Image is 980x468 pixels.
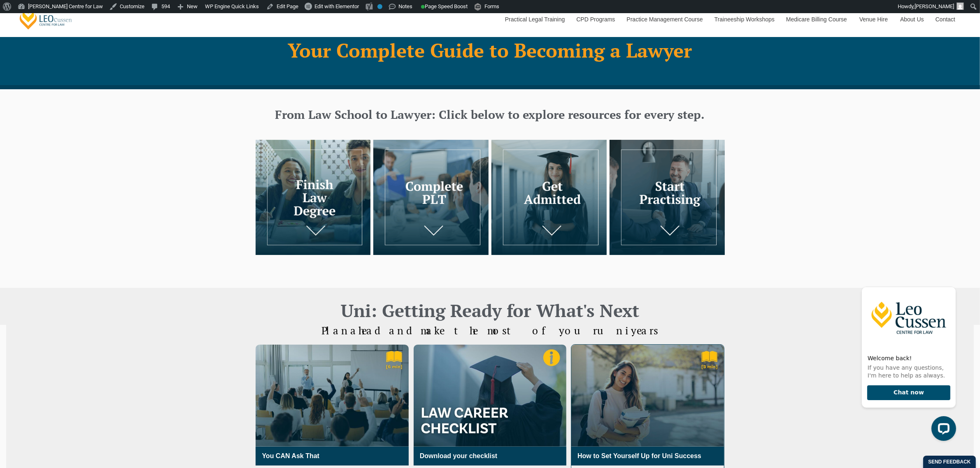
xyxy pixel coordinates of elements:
[256,300,725,321] h2: Uni: Getting Ready for What's Next
[929,2,961,37] a: Contact
[577,452,701,459] a: How to Set Yourself Up for Uni Success
[19,7,73,30] a: [PERSON_NAME] Centre for Law
[915,3,954,9] span: [PERSON_NAME]
[780,2,853,37] a: Medicare Billing Course
[631,324,658,337] span: years
[894,2,929,37] a: About Us
[597,324,631,337] span: uni
[258,104,722,125] h3: From Law School to Lawyer: Click below to explore resources for every step.
[708,2,780,37] a: Traineeship Workshops
[262,452,319,459] a: You CAN Ask That
[260,40,721,60] h1: Your Complete Guide to Becoming a Lawyer
[570,2,620,37] a: CPD Programs
[420,452,497,459] a: Download your checklist
[314,3,359,9] span: Edit with Elementor
[499,2,570,37] a: Practical Legal Training
[350,324,597,337] span: ahead and make the most of your
[621,2,708,37] a: Practice Management Course
[855,271,959,447] iframe: LiveChat chat widget
[853,2,894,37] a: Venue Hire
[321,324,658,337] span: Plan
[377,4,382,9] div: No index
